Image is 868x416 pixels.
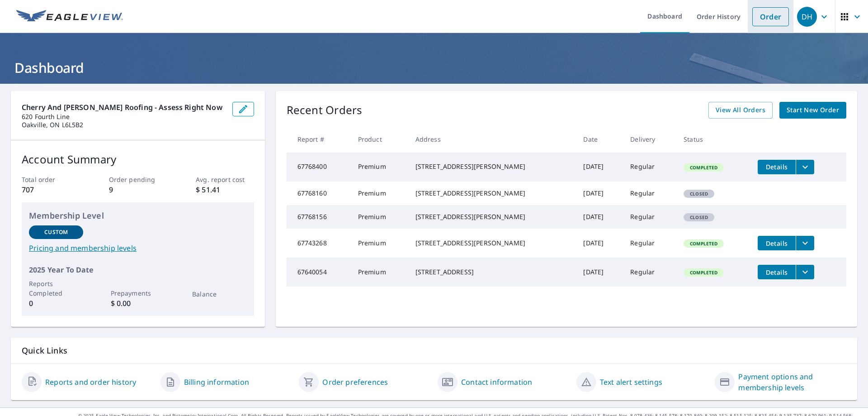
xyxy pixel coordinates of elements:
p: 2025 Year To Date [29,264,247,275]
span: Completed [684,240,723,247]
td: Regular [623,229,676,258]
th: Report # [287,126,351,153]
td: 67640054 [287,258,351,287]
p: 707 [22,184,80,195]
span: Completed [684,164,723,171]
th: Address [408,126,576,153]
p: Oakville, ON L6L5B2 [22,121,225,129]
a: Text alert settings [600,377,662,387]
p: Membership Level [29,210,247,222]
span: Details [763,268,790,277]
td: 67768400 [287,153,351,182]
th: Status [676,126,750,153]
th: Date [576,126,623,153]
p: Prepayments [111,288,165,298]
p: 620 Fourth Line [22,113,225,121]
a: View All Orders [708,102,773,119]
td: [DATE] [576,205,623,229]
span: Closed [684,214,713,220]
div: DH [797,7,817,27]
p: 9 [109,184,167,195]
td: [DATE] [576,229,623,258]
button: filesDropdownBtn-67768400 [796,160,814,174]
button: detailsBtn-67640054 [758,265,796,279]
a: Contact information [461,377,532,387]
td: [DATE] [576,153,623,182]
td: [DATE] [576,182,623,205]
p: Account Summary [22,151,254,167]
div: [STREET_ADDRESS][PERSON_NAME] [415,162,569,171]
td: 67743268 [287,229,351,258]
td: Premium [351,229,408,258]
p: $ 51.41 [196,184,254,195]
p: Cherry and [PERSON_NAME] Roofing - Assess Right Now [22,102,225,113]
p: Balance [192,289,246,299]
span: View All Orders [716,105,765,116]
td: Regular [623,182,676,205]
td: Regular [623,258,676,287]
p: Total order [22,175,80,184]
p: Order pending [109,175,167,184]
div: [STREET_ADDRESS] [415,268,569,277]
a: Billing information [184,377,249,387]
td: Premium [351,258,408,287]
a: Order [752,7,789,26]
td: 67768156 [287,205,351,229]
div: [STREET_ADDRESS][PERSON_NAME] [415,239,569,248]
td: 67768160 [287,182,351,205]
div: [STREET_ADDRESS][PERSON_NAME] [415,212,569,221]
button: filesDropdownBtn-67743268 [796,236,814,250]
span: Closed [684,191,713,197]
button: detailsBtn-67768400 [758,160,796,174]
div: [STREET_ADDRESS][PERSON_NAME] [415,189,569,198]
a: Order preferences [322,377,388,387]
td: Regular [623,153,676,182]
a: Start New Order [779,102,846,119]
p: Custom [44,228,68,236]
td: [DATE] [576,258,623,287]
td: Premium [351,182,408,205]
p: Quick Links [22,345,846,356]
th: Delivery [623,126,676,153]
p: Recent Orders [287,102,363,119]
span: Details [763,239,790,248]
td: Premium [351,205,408,229]
td: Premium [351,153,408,182]
span: Start New Order [787,105,839,116]
p: Avg. report cost [196,175,254,184]
td: Regular [623,205,676,229]
a: Pricing and membership levels [29,243,247,253]
h1: Dashboard [11,58,857,77]
a: Payment options and membership levels [738,371,846,393]
button: detailsBtn-67743268 [758,236,796,250]
p: 0 [29,298,83,309]
img: EV Logo [16,10,123,24]
button: filesDropdownBtn-67640054 [796,265,814,279]
p: Reports Completed [29,279,83,298]
p: $ 0.00 [111,298,165,309]
a: Reports and order history [45,377,136,387]
th: Product [351,126,408,153]
span: Completed [684,269,723,276]
span: Details [763,163,790,171]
